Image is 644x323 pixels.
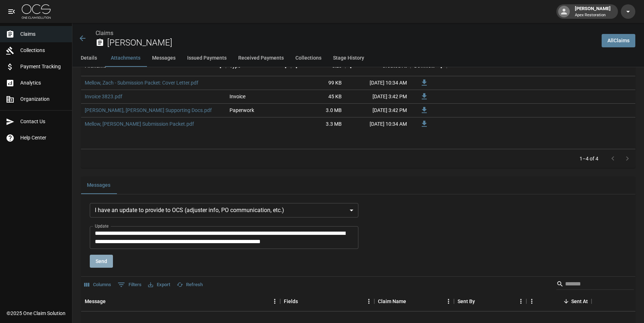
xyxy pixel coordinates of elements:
div: [DATE] 3:42 PM [345,90,411,104]
div: Message [81,291,280,311]
a: Mellow, [PERSON_NAME] Submission Packet.pdf [85,120,194,128]
button: Menu [269,296,280,307]
div: Sent By [458,291,475,311]
button: Attachments [105,49,146,67]
button: Send [90,255,113,268]
div: anchor tabs [72,49,644,67]
div: 3.3 MB [291,117,345,131]
span: Analytics [20,79,66,87]
button: Menu [363,296,374,307]
label: Update [95,223,109,229]
div: Fields [280,291,374,311]
div: © 2025 One Claim Solution [7,310,66,317]
div: 99 KB [291,76,345,90]
button: Sort [561,296,571,306]
button: Sort [406,296,416,306]
button: Menu [443,296,454,307]
span: Help Center [20,134,66,142]
div: Invoice [230,93,245,100]
button: Messages [146,49,181,67]
div: [DATE] 10:34 AM [345,76,411,90]
div: I have an update to provide to OCS (adjuster info, PO communication, etc.) [90,203,358,218]
span: Claims [20,30,66,38]
p: 1–4 of 4 [580,155,598,162]
button: Sort [475,296,485,306]
div: [DATE] 10:34 AM [345,117,411,131]
h2: [PERSON_NAME] [107,38,596,48]
span: Collections [20,47,66,54]
a: Mellow, Zach - Submission Packet: Cover Letter.pdf [85,79,198,86]
a: Invoice 3823.pdf [85,93,122,100]
div: Search [556,278,634,291]
div: Claim Name [374,291,454,311]
span: Organization [20,95,66,103]
button: Menu [526,296,537,307]
div: related-list tabs [81,177,635,194]
button: Sort [106,296,116,306]
img: ocs-logo-white-transparent.png [22,4,51,19]
a: Claims [96,30,113,36]
button: Refresh [175,279,205,290]
span: Payment Tracking [20,63,66,70]
button: Stage History [327,49,370,67]
button: Received Payments [232,49,290,67]
button: Issued Payments [181,49,232,67]
a: AllClaims [602,34,635,47]
div: Claim Name [378,291,406,311]
div: 45 KB [291,90,345,104]
div: Sent At [526,291,592,311]
div: Message [85,291,106,311]
button: Collections [290,49,327,67]
div: [DATE] 3:42 PM [345,104,411,117]
button: Export [146,279,172,290]
button: Sort [298,296,308,306]
button: Messages [81,177,116,194]
button: Details [72,49,105,67]
div: Sent At [571,291,588,311]
button: Show filters [116,279,143,290]
button: Select columns [83,279,113,290]
div: 3.0 MB [291,104,345,117]
button: open drawer [4,4,19,19]
div: Sent By [454,291,526,311]
div: [PERSON_NAME] [572,5,614,18]
button: Menu [515,296,526,307]
a: [PERSON_NAME], [PERSON_NAME] Supporting Docs.pdf [85,107,212,114]
div: Fields [284,291,298,311]
nav: breadcrumb [96,29,596,38]
p: Apex Restoration [575,12,611,18]
div: Paperwork [230,107,254,114]
span: Contact Us [20,118,66,125]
